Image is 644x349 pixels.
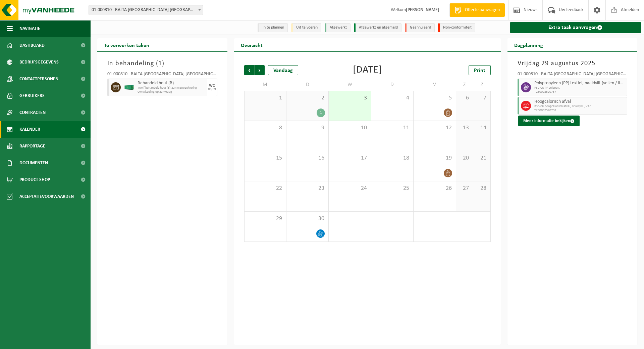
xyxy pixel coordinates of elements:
li: In te plannen [258,23,288,32]
span: 27 [460,185,470,192]
td: V [414,79,456,91]
span: 40m³ behandeld hout (B)-aan waterzuivering [138,86,206,90]
li: Geannuleerd [405,23,435,32]
span: 14 [477,124,487,132]
span: 01-000810 - BALTA OUDENAARDE NV - OUDENAARDE [89,5,203,15]
a: Extra taak aanvragen [510,22,642,33]
td: Z [456,79,473,91]
div: 1 [317,108,325,117]
div: Vandaag [268,65,298,75]
span: 9 [290,124,325,132]
span: Offerte aanvragen [463,7,501,13]
h3: In behandeling ( ) [107,58,217,69]
span: 24 [332,185,367,192]
div: WO [209,84,215,88]
span: 13 [460,124,470,132]
a: Print [469,65,491,75]
span: 11 [375,124,410,132]
div: 01-000810 - BALTA [GEOGRAPHIC_DATA] [GEOGRAPHIC_DATA] - [GEOGRAPHIC_DATA] [107,72,217,79]
span: 30 [290,215,325,222]
h3: Vrijdag 29 augustus 2025 [518,58,628,69]
span: 7 [477,94,487,102]
span: 28 [477,185,487,192]
span: Volgende [255,65,265,75]
span: Product Shop [19,171,50,188]
img: HK-XC-40-GN-00 [124,85,134,90]
td: M [244,79,286,91]
span: Gebruikers [19,87,45,104]
h2: Dagplanning [507,38,550,51]
span: Behandeld hout (B) [138,81,206,86]
span: Omwisseling op aanvraag [138,90,206,94]
span: 6 [460,94,470,102]
span: T250002520737 [534,90,626,94]
span: 16 [290,155,325,162]
span: 4 [375,94,410,102]
span: Dashboard [19,37,45,54]
strong: [PERSON_NAME] [406,7,439,12]
span: 1 [248,94,283,102]
li: Non-conformiteit [438,23,475,32]
span: 22 [248,185,283,192]
span: 20 [460,155,470,162]
span: 3 [332,94,367,102]
span: 15 [248,155,283,162]
span: Kalender [19,121,40,138]
button: Meer informatie bekijken [518,116,580,126]
li: Afgewerkt [325,23,351,32]
td: D [286,79,329,91]
span: 5 [417,94,452,102]
span: Acceptatievoorwaarden [19,188,74,205]
span: Documenten [19,155,48,171]
li: Uit te voeren [291,23,321,32]
a: Offerte aanvragen [449,3,505,17]
span: 18 [375,155,410,162]
span: Contracten [19,104,46,121]
div: 03/09 [208,88,216,91]
span: 8 [248,124,283,132]
h2: Overzicht [234,38,269,51]
td: W [329,79,371,91]
span: 1 [158,60,162,67]
span: 17 [332,155,367,162]
span: P30-CU hoogcalorisch afval, nt recycl., VAF [534,104,626,108]
span: Bedrijfsgegevens [19,54,59,71]
span: 01-000810 - BALTA OUDENAARDE NV - OUDENAARDE [89,5,203,15]
td: Z [473,79,490,91]
span: P30-CU PP snippers [534,86,626,90]
span: 23 [290,185,325,192]
span: Vorige [244,65,254,75]
span: Hoogcalorisch afval [534,99,626,104]
td: D [371,79,414,91]
h2: Te verwerken taken [97,38,156,51]
span: Rapportage [19,138,45,155]
li: Afgewerkt en afgemeld [354,23,401,32]
span: 12 [417,124,452,132]
span: 21 [477,155,487,162]
span: Contactpersonen [19,71,58,87]
span: 29 [248,215,283,222]
span: Polypropyleen (PP) textiel, naaldvilt (vellen / linten) [534,81,626,86]
span: 10 [332,124,367,132]
span: Navigatie [19,20,40,37]
span: T250002520738 [534,108,626,113]
span: Print [474,68,485,73]
div: [DATE] [353,65,382,75]
div: 01-000810 - BALTA [GEOGRAPHIC_DATA] [GEOGRAPHIC_DATA] - [GEOGRAPHIC_DATA] [518,72,628,79]
span: 26 [417,185,452,192]
span: 25 [375,185,410,192]
span: 2 [290,94,325,102]
span: 19 [417,155,452,162]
